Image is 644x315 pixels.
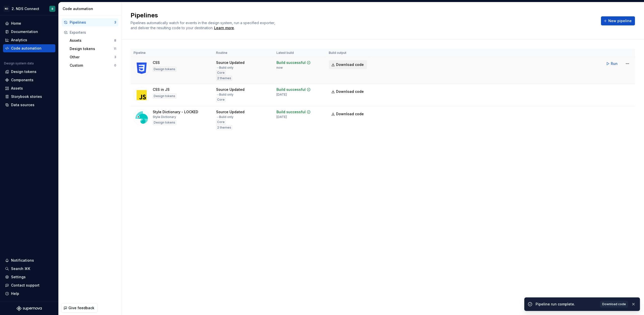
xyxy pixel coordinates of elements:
[536,302,597,307] div: Pipeline run complete.
[68,305,94,310] span: Give feedback
[3,84,55,92] a: Assets
[68,36,118,45] button: Assets8
[61,303,98,312] button: Give feedback
[3,101,55,109] a: Data sources
[3,44,55,52] a: Code automation
[11,21,21,26] div: Home
[216,87,245,92] div: Source Updated
[1,3,57,14] button: ND2. NDS ConnectB
[3,93,55,101] a: Storybook stories
[276,115,287,119] div: [DATE]
[276,87,306,92] div: Build successful
[131,11,595,19] h2: Pipelines
[213,49,273,57] th: Routine
[217,76,231,80] span: 2 themes
[17,306,42,311] svg: Supernova Logo
[70,55,114,60] div: Other
[70,63,114,68] div: Custom
[114,47,116,51] div: 11
[601,16,635,25] button: New pipeline
[3,19,55,27] a: Home
[3,28,55,36] a: Documentation
[273,49,326,57] th: Latest build
[216,97,226,102] div: Core
[70,30,116,35] div: Exporters
[600,301,628,308] a: Download code
[68,53,118,61] a: Other3
[3,265,55,273] button: Search ⌘K
[11,29,38,34] div: Documentation
[326,49,370,57] th: Build output
[11,94,42,99] div: Storybook stories
[70,38,114,43] div: Assets
[11,37,27,43] div: Analytics
[11,69,36,74] div: Design tokens
[11,274,26,280] div: Settings
[11,258,34,263] div: Notifications
[52,7,53,11] div: B
[153,115,176,119] div: Style Dictionary
[131,49,213,57] th: Pipeline
[217,126,231,130] span: 2 themes
[214,25,234,30] a: Learn more
[329,87,367,96] a: Download code
[611,61,618,66] span: Run
[3,256,55,264] button: Notifications
[213,26,235,30] span: .
[216,93,233,97] div: → Build only
[11,86,23,91] div: Assets
[3,281,55,289] button: Contact support
[11,102,34,107] div: Data sources
[216,109,245,114] div: Source Updated
[336,89,364,94] span: Download code
[153,60,160,65] div: CSS
[153,94,176,99] div: Design tokens
[11,283,39,288] div: Contact support
[63,6,119,11] div: Code automation
[153,109,198,114] div: Style Dictionary - LOCKED
[4,61,34,65] div: Design system data
[276,109,306,114] div: Build successful
[216,60,245,65] div: Source Updated
[153,120,176,125] div: Design tokens
[153,67,176,72] div: Design tokens
[3,76,55,84] a: Components
[114,63,116,67] div: 0
[3,290,55,298] button: Help
[216,66,233,70] div: → Build only
[608,18,632,23] span: New pipeline
[276,93,287,97] div: [DATE]
[70,46,114,51] div: Design tokens
[216,115,233,119] div: → Build only
[216,120,226,125] div: Core
[329,109,367,119] a: Download code
[62,18,118,26] button: Pipelines3
[216,70,226,75] div: Core
[602,302,626,306] span: Download code
[114,38,116,43] div: 8
[11,266,30,271] div: Search ⌘K
[3,68,55,76] a: Design tokens
[114,20,116,24] div: 3
[3,273,55,281] a: Settings
[336,111,364,116] span: Download code
[11,291,19,296] div: Help
[276,60,306,65] div: Build successful
[336,62,364,67] span: Download code
[11,77,33,83] div: Components
[329,60,367,69] a: Download code
[4,6,10,12] div: ND
[68,45,118,53] button: Design tokens11
[153,87,170,92] div: CSS in JS
[114,55,116,59] div: 3
[68,61,118,69] button: Custom0
[603,59,621,68] button: Run
[70,20,114,25] div: Pipelines
[3,36,55,44] a: Analytics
